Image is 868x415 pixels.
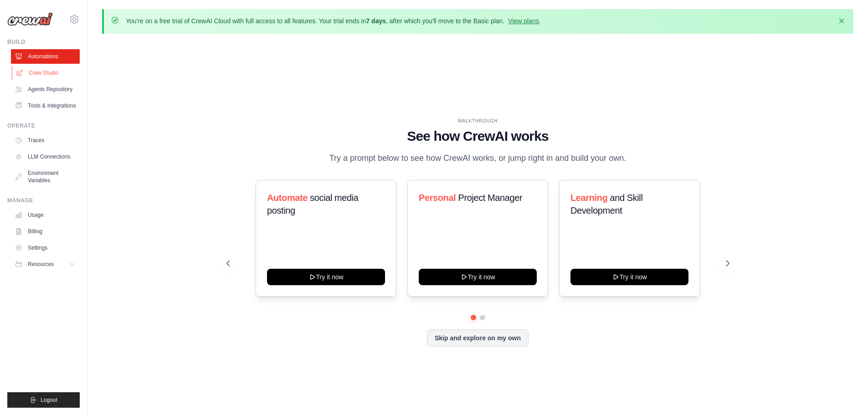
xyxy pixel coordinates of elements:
[11,241,80,255] a: Settings
[508,17,539,25] a: View plans
[28,261,54,268] span: Resources
[11,166,80,188] a: Environment Variables
[458,193,522,203] span: Project Manager
[126,16,541,26] p: You're on a free trial of CrewAI Cloud with full access to all features. Your trial ends in , aft...
[267,193,308,203] span: Automate
[7,197,80,204] div: Manage
[7,12,53,26] img: Logo
[11,82,80,97] a: Agents Repository
[226,128,729,144] h1: See how CrewAI works
[570,193,642,215] span: and Skill Development
[226,118,729,124] div: WALKTHROUGH
[570,269,688,285] button: Try it now
[11,224,80,239] a: Billing
[11,257,80,272] button: Resources
[267,269,385,285] button: Try it now
[12,66,81,80] a: Crew Studio
[11,149,80,164] a: LLM Connections
[427,329,529,347] button: Skip and explore on my own
[7,122,80,129] div: Operate
[7,38,80,46] div: Build
[419,269,537,285] button: Try it now
[570,193,607,203] span: Learning
[419,193,456,203] span: Personal
[11,98,80,113] a: Tools & Integrations
[11,133,80,148] a: Traces
[11,49,80,64] a: Automations
[325,152,631,165] p: Try a prompt below to see how CrewAI works, or jump right in and build your own.
[41,396,57,404] span: Logout
[267,193,359,215] span: social media posting
[11,208,80,222] a: Usage
[366,17,386,25] strong: 7 days
[7,392,80,408] button: Logout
